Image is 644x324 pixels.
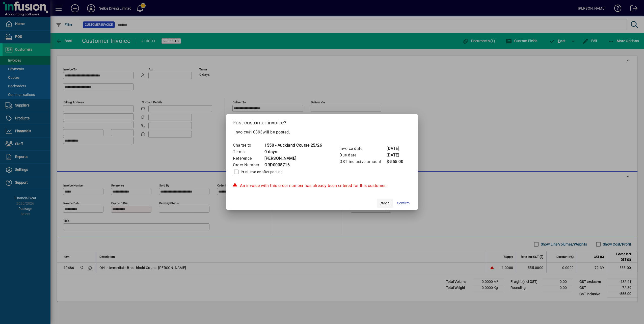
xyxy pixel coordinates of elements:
td: 0 days [264,149,322,155]
td: Charge to [233,142,264,149]
td: 1550 - Auckland Course 25/26 [264,142,322,149]
td: [DATE] [386,152,407,158]
td: [PERSON_NAME] [264,155,322,162]
button: Cancel [377,199,393,208]
td: ORD0038716 [264,162,322,168]
div: An invoice with this order number has already been entered for this customer. [232,183,412,189]
td: GST inclusive amount [339,158,386,165]
button: Confirm [395,199,412,208]
td: $-555.00 [386,158,407,165]
td: [DATE] [386,145,407,152]
h2: Post customer invoice? [226,114,418,129]
span: Cancel [380,201,390,206]
p: Invoice will be posted . [232,129,412,135]
td: Reference [233,155,264,162]
td: Invoice date [339,145,386,152]
label: Print invoice after posting [240,169,283,174]
span: Confirm [397,201,410,206]
span: #10893 [248,130,263,134]
td: Terms [233,149,264,155]
td: Order Number [233,162,264,168]
td: Due date [339,152,386,158]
